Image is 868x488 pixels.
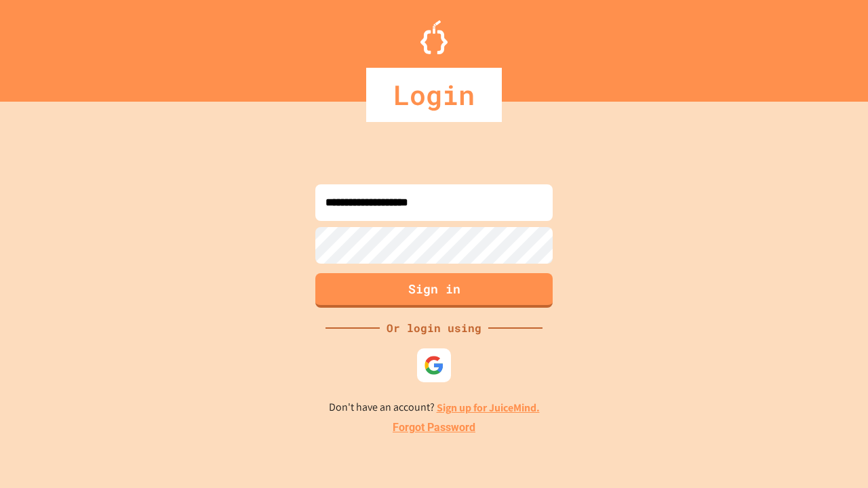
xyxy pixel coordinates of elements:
div: Login [366,68,502,122]
div: Or login using [380,320,488,336]
a: Sign up for JuiceMind. [437,401,540,415]
img: google-icon.svg [424,355,444,375]
a: Forgot Password [393,420,475,436]
img: Logo.svg [420,20,448,54]
p: Don't have an account? [329,399,540,416]
button: Sign in [315,273,553,308]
